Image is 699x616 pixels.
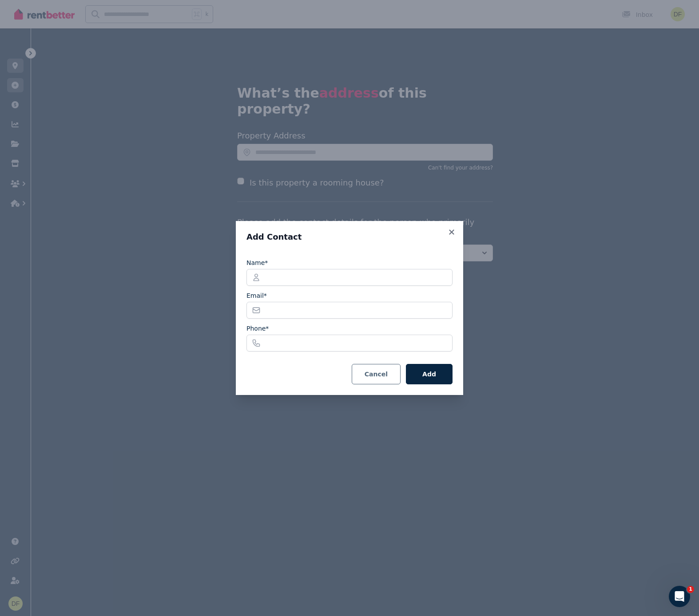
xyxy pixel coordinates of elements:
[246,291,267,300] label: Email*
[352,364,401,384] button: Cancel
[406,364,453,384] button: Add
[246,324,269,333] label: Phone*
[246,232,453,242] h3: Add Contact
[669,586,690,607] iframe: Intercom live chat
[687,586,694,593] span: 1
[246,258,268,267] label: Name*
